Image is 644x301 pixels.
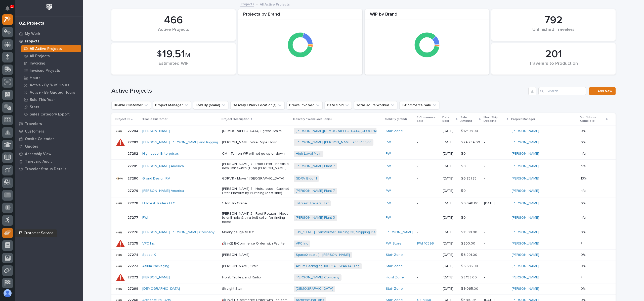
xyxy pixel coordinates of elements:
[30,112,70,117] p: Sales Category Export
[111,249,616,261] tr: 2727427274 Space X [PERSON_NAME]SpaceX (c.p.u.) - [PERSON_NAME] Stair Zone -[DATE]$ 6,201.00$ 6,2...
[597,89,612,93] span: Add New
[417,140,439,145] p: -
[500,61,607,72] div: Travelers to Production
[111,283,616,294] tr: 2726927269 [DEMOGRAPHIC_DATA] Straight Stair[DEMOGRAPHIC_DATA] Stair Zone -[DATE]$ 9,065.00$ 9,06...
[296,164,335,168] a: [PERSON_NAME] Plant 7
[443,140,457,145] p: [DATE]
[111,227,616,238] tr: 2727627276 [PERSON_NAME] [PERSON_NAME] Company Modify gauge to 87"[US_STATE] Transformer Building...
[15,120,83,128] a: Travelers
[157,49,162,59] span: $
[417,189,439,193] p: -
[293,116,332,122] p: Delivery / Work Location(s)
[15,135,83,143] a: Onsite Calendar
[162,49,185,59] span: 19.51
[385,116,407,122] p: Sold By (brand)
[111,184,616,198] tr: 2727927279 [PERSON_NAME] America [PERSON_NAME] 7 - Hoist issue - Cabinet Lifter Platform by Plumb...
[443,164,457,168] p: [DATE]
[484,189,508,193] p: -
[512,253,539,257] a: [PERSON_NAME]
[484,176,508,181] p: -
[484,275,508,280] p: -
[512,230,539,234] a: [PERSON_NAME]
[127,229,139,234] p: 27276
[443,242,457,246] p: [DATE]
[461,151,467,156] p: $ 0
[461,139,481,145] p: $ 24,284.00
[417,287,439,291] p: -
[417,275,439,280] p: -
[296,287,333,291] a: [DEMOGRAPHIC_DATA]
[512,140,539,145] a: [PERSON_NAME]
[2,3,13,14] button: Notifications
[417,230,439,234] p: -
[461,263,479,268] p: $ 6,635.00
[386,140,392,145] a: PWI
[222,253,290,257] p: [PERSON_NAME]
[25,167,66,171] p: Traveler Status Details
[185,52,190,58] span: M
[142,287,180,291] a: [DEMOGRAPHIC_DATA]
[443,152,457,156] p: [DATE]
[581,229,586,234] p: 0%
[443,253,457,257] p: [DATE]
[386,216,392,220] a: PWI
[484,152,508,156] p: -
[461,200,480,206] p: $ 9,046.00
[111,126,616,137] tr: 2728427284 [PERSON_NAME] [DEMOGRAPHIC_DATA] Egress Stairs[PERSON_NAME][DEMOGRAPHIC_DATA][GEOGRAPH...
[296,140,371,145] a: [PERSON_NAME] [PERSON_NAME] and Rigging
[417,176,439,181] p: -
[222,242,290,246] p: 🤖 (v2) E-Commerce Order with Fab Item
[142,201,175,206] a: Hillcrest Trailers LLC
[386,264,403,268] a: Stair Zone
[142,264,169,268] a: Altium Packaging
[222,287,290,291] p: Straight Stair
[399,101,439,109] button: E-Commerce Sale
[25,159,52,164] p: Timecard Audit
[30,54,50,58] p: All Projects
[15,143,83,150] a: Quotes
[15,37,83,45] a: Projects
[111,209,616,227] tr: 2727727277 PWI [PERSON_NAME] 3 - Roof Rotator - Need to drill hole & thru bolt collar for finding...
[296,176,317,181] a: GDRV Bldg 11
[484,287,508,291] p: -
[580,115,605,124] p: % of Hours Complete
[240,1,254,7] a: Projects
[19,67,83,74] a: Invoiced Projects
[417,129,439,133] p: -
[153,101,191,109] button: Project Manager
[25,144,38,149] p: Quotes
[386,176,392,181] a: PWI
[296,264,360,268] a: Altium Packaging 10085A - SPARTA Bldg
[142,176,170,181] a: Grand Design RV
[19,45,83,52] a: All Active Projects
[443,275,457,280] p: [DATE]
[30,83,69,88] p: Active - By % of Hours
[238,12,362,20] div: Projects by Brand
[461,229,478,234] p: $ 1,500.00
[111,272,616,283] tr: 2727227272 [PERSON_NAME] Hoist, Trolley, and Radio[PERSON_NAME] Company Hoist Zone -[DATE]$ 8,198...
[25,32,40,36] p: My Work
[222,176,290,181] p: GDRV11 - Move 1 [GEOGRAPHIC_DATA]
[581,286,586,291] p: 0%
[417,264,439,268] p: -
[15,128,83,135] a: Customers
[296,129,395,133] a: [PERSON_NAME][DEMOGRAPHIC_DATA][GEOGRAPHIC_DATA]
[581,263,586,268] p: 0%
[222,230,290,234] p: Modify gauge to 87"
[581,128,586,133] p: 0%
[296,230,379,234] a: [US_STATE] Transformer Building 38, Shipping Dept
[296,216,335,220] a: [PERSON_NAME] Plant 3
[260,1,290,7] p: All Active Projects
[222,162,290,170] p: [PERSON_NAME] 7 - Roof Lifter - needs a new limit switch (1 Ton [PERSON_NAME])
[45,3,54,12] img: Workspace Logo
[500,48,607,61] div: 201
[460,115,478,124] p: Sale Amount
[500,14,607,27] div: 792
[581,252,586,257] p: 0%
[142,140,218,145] a: [PERSON_NAME] [PERSON_NAME] and Rigging
[19,96,83,103] a: Sold This Year
[512,164,539,168] a: [PERSON_NAME]
[30,61,45,66] p: Invoicing
[443,189,457,193] p: [DATE]
[581,274,583,280] p: ?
